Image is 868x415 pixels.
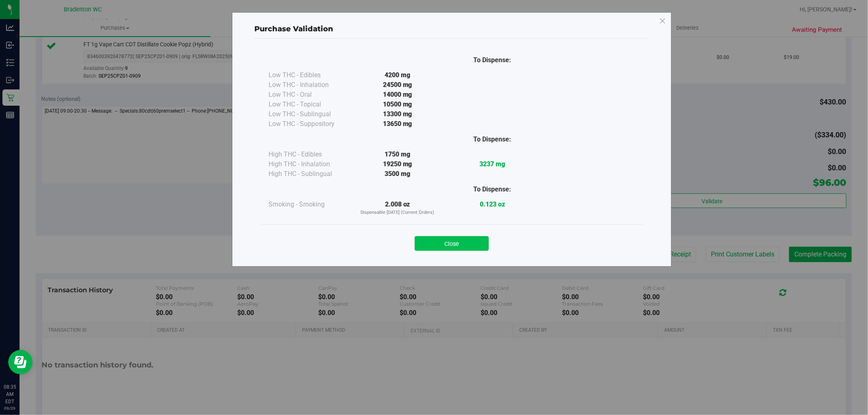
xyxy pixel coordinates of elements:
[350,70,445,80] div: 4200 mg
[445,55,540,65] div: To Dispense:
[445,135,540,144] div: To Dispense:
[415,236,489,251] button: Close
[350,100,445,109] div: 10500 mg
[269,100,350,109] div: Low THC - Topical
[350,200,445,216] div: 2.008 oz
[445,185,540,194] div: To Dispense:
[269,150,350,159] div: High THC - Edibles
[350,90,445,100] div: 14000 mg
[480,200,505,208] strong: 0.123 oz
[269,200,350,209] div: Smoking - Smoking
[350,209,445,216] p: Dispensable [DATE] (Current Orders)
[350,169,445,179] div: 3500 mg
[269,80,350,90] div: Low THC - Inhalation
[254,24,333,33] span: Purchase Validation
[350,119,445,129] div: 13650 mg
[8,350,33,374] iframe: Resource center
[479,160,505,168] strong: 3237 mg
[350,80,445,90] div: 24500 mg
[269,70,350,80] div: Low THC - Edibles
[350,109,445,119] div: 13300 mg
[269,109,350,119] div: Low THC - Sublingual
[350,150,445,159] div: 1750 mg
[269,119,350,129] div: Low THC - Suppository
[269,90,350,100] div: Low THC - Oral
[350,159,445,169] div: 19250 mg
[269,169,350,179] div: High THC - Sublingual
[269,159,350,169] div: High THC - Inhalation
